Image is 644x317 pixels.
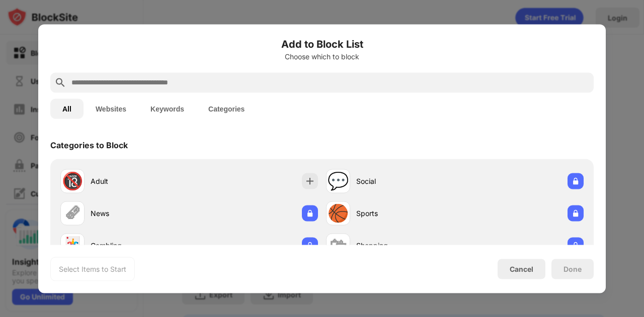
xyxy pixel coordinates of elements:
[91,176,189,186] div: Adult
[64,203,81,224] div: 🗞
[59,264,126,274] div: Select Items to Start
[62,235,83,256] div: 🃏
[510,265,533,273] div: Cancel
[328,203,349,224] div: 🏀
[50,36,594,51] h6: Add to Block List
[356,176,455,186] div: Social
[196,98,257,119] button: Categories
[91,240,189,251] div: Gambling
[54,76,66,88] img: search.svg
[563,265,582,273] div: Done
[330,235,347,256] div: 🛍
[356,240,455,251] div: Shopping
[138,98,196,119] button: Keywords
[50,52,594,60] div: Choose which to block
[62,171,83,191] div: 🔞
[356,208,455,219] div: Sports
[328,171,349,191] div: 💬
[50,140,128,150] div: Categories to Block
[50,98,84,119] button: All
[91,208,189,219] div: News
[84,98,138,119] button: Websites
